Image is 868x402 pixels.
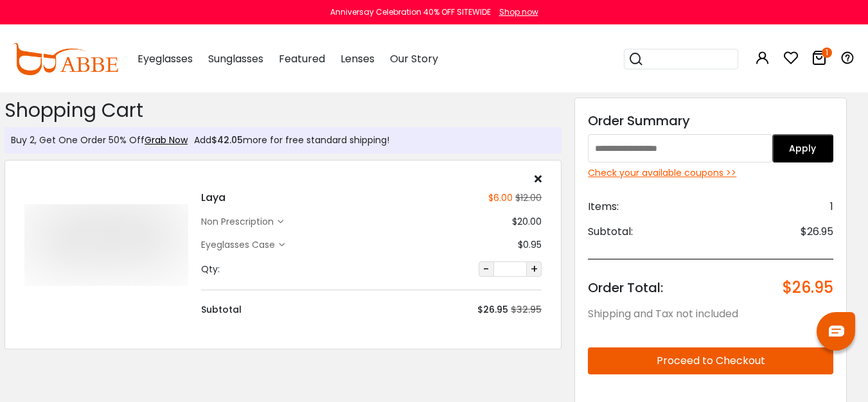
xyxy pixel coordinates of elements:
[24,204,188,286] img: Laya
[588,347,833,374] button: Proceed to Checkout
[13,43,118,75] img: abbeglasses.com
[211,134,243,146] span: $42.05
[588,199,619,214] span: Items:
[201,303,242,317] div: Subtotal
[801,224,833,240] span: $26.95
[822,48,832,58] i: 1
[477,303,508,317] div: $26.95
[390,51,438,66] span: Our Story
[588,306,833,322] div: Shipping and Tax not included
[4,99,562,122] h2: Shopping Cart
[330,6,491,18] div: Anniversay Celebration 40% OFF SITEWIDE
[772,134,833,162] button: Apply
[829,326,844,336] img: chat
[830,199,833,214] span: 1
[479,261,494,277] button: -
[513,191,542,205] div: $12.00
[783,279,833,297] span: $26.95
[488,191,513,205] div: $6.00
[11,134,188,147] div: Buy 2, Get One Order 50% Off
[518,238,542,252] div: $0.95
[137,51,193,66] span: Eyeglasses
[811,53,827,67] a: 1
[201,263,220,276] div: Qty:
[511,303,542,317] div: $32.95
[512,215,542,229] div: $20.00
[588,111,833,130] div: Order Summary
[201,215,278,229] div: non prescription
[588,166,833,180] div: Check your available coupons >>
[145,134,188,146] a: Grab Now
[341,51,375,66] span: Lenses
[188,134,389,147] div: Add more for free standard shipping!
[201,190,226,205] h4: Laya
[208,51,263,66] span: Sunglasses
[526,261,542,277] button: +
[588,279,663,297] span: Order Total:
[279,51,325,66] span: Featured
[499,6,538,18] div: Shop now
[201,238,279,252] div: Eyeglasses Case
[588,224,633,240] span: Subtotal:
[493,6,538,17] a: Shop now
